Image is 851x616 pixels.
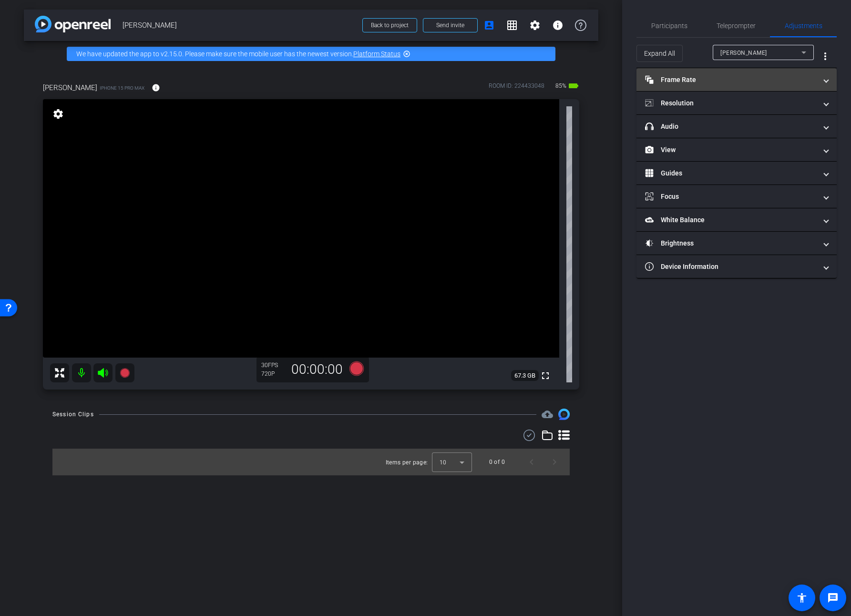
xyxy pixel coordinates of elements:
div: Session Clips [52,410,94,419]
mat-panel-title: Audio [645,122,817,132]
div: 30 [261,361,285,369]
button: Previous page [520,451,543,473]
div: 0 of 0 [489,457,505,467]
span: [PERSON_NAME] [43,82,97,93]
mat-icon: more_vert [820,51,831,62]
span: [PERSON_NAME] [123,16,357,35]
mat-expansion-panel-header: Resolution [636,92,837,114]
div: 720P [261,370,285,378]
span: Destinations for your clips [542,409,553,420]
mat-panel-title: Guides [645,168,817,178]
span: Teleprompter [717,22,756,29]
button: Next page [543,451,566,473]
mat-icon: account_box [483,20,495,31]
div: We have updated the app to v2.15.0. Please make sure the mobile user has the newest version. [67,47,555,61]
mat-expansion-panel-header: Focus [636,185,837,208]
mat-icon: accessibility [796,592,808,604]
mat-expansion-panel-header: White Balance [636,208,837,231]
span: iPhone 15 Pro Max [100,84,144,92]
div: Items per page: [386,458,428,467]
mat-expansion-panel-header: Device Information [636,255,837,278]
button: More Options for Adjustments Panel [814,45,837,68]
button: Send invite [423,18,478,32]
span: Send invite [436,21,464,29]
div: ROOM ID: 224433048 [489,82,544,95]
mat-panel-title: Resolution [645,98,817,108]
mat-icon: cloud_upload [542,409,553,420]
span: Expand All [644,44,675,62]
mat-icon: battery_std [568,80,579,92]
mat-panel-title: View [645,145,817,155]
mat-expansion-panel-header: Guides [636,162,837,185]
mat-panel-title: White Balance [645,215,817,225]
a: Platform Status [353,50,400,58]
mat-icon: grid_on [506,20,518,31]
button: Expand All [636,45,683,62]
mat-icon: message [827,592,839,604]
mat-expansion-panel-header: Frame Rate [636,68,837,91]
span: Participants [651,22,687,29]
img: app-logo [35,16,111,32]
mat-panel-title: Brightness [645,238,817,248]
mat-panel-title: Device Information [645,262,817,272]
mat-icon: settings [51,108,65,120]
span: FPS [268,362,278,369]
span: [PERSON_NAME] [720,50,767,56]
mat-panel-title: Frame Rate [645,75,817,85]
button: Back to project [362,18,417,32]
mat-icon: settings [529,20,541,31]
mat-icon: info [552,20,564,31]
mat-icon: info [152,83,160,92]
span: 67.3 GB [511,370,539,381]
mat-expansion-panel-header: Audio [636,115,837,138]
mat-expansion-panel-header: Brightness [636,232,837,255]
span: 85% [554,78,568,93]
mat-icon: highlight_off [403,50,410,58]
mat-panel-title: Focus [645,192,817,202]
mat-expansion-panel-header: View [636,138,837,161]
img: Session clips [558,409,570,420]
span: Back to project [371,22,409,29]
span: Adjustments [785,22,822,29]
mat-icon: fullscreen [540,370,551,381]
div: 00:00:00 [285,361,349,378]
